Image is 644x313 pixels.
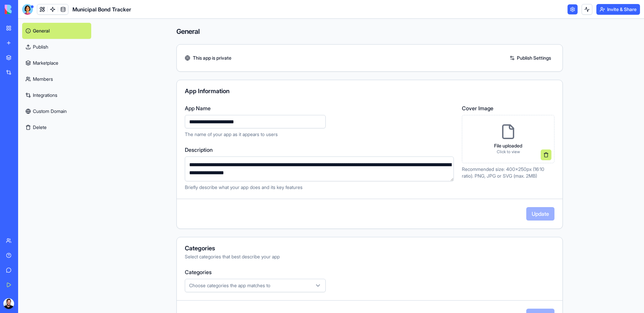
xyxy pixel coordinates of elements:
[22,87,91,103] a: Integrations
[22,23,91,39] a: General
[462,166,554,179] p: Recommended size: 400x250px (16:10 ratio). PNG, JPG or SVG (max. 2MB)
[3,298,14,309] img: ACg8ocJ_DlVl6PqCIxSdELER98ae1LMfsKrhpqW0PsFMfDyYu4WbmgC0=s96-c
[185,146,454,154] label: Description
[494,142,522,149] p: File uploaded
[185,268,554,276] label: Categories
[22,119,91,135] button: Delete
[185,184,454,191] p: Briefly describe what your app does and its key features
[22,39,91,55] a: Publish
[5,5,46,14] img: logo
[596,4,640,15] button: Invite & Share
[462,115,554,163] div: File uploadedClick to view
[185,253,554,260] div: Select categories that best describe your app
[185,245,554,251] div: Categories
[22,71,91,87] a: Members
[185,104,454,112] label: App Name
[185,279,326,292] button: Choose categories the app matches to
[193,55,231,61] span: This app is private
[176,27,563,36] h4: General
[22,55,91,71] a: Marketplace
[494,149,522,154] p: Click to view
[506,53,554,63] a: Publish Settings
[462,104,554,112] label: Cover Image
[189,282,270,289] span: Choose categories the app matches to
[22,103,91,119] a: Custom Domain
[185,88,554,94] div: App Information
[72,5,131,13] span: Municipal Bond Tracker
[185,131,454,138] p: The name of your app as it appears to users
